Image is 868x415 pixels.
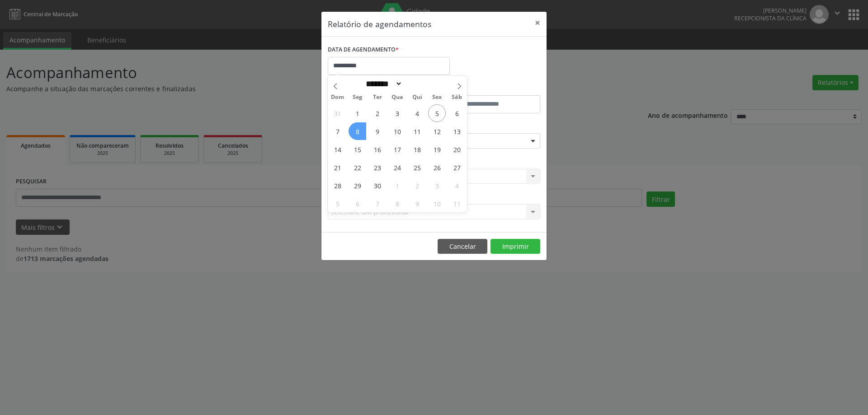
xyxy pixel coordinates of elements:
span: Setembro 23, 2025 [368,159,386,176]
span: Qui [407,94,427,100]
span: Setembro 18, 2025 [408,140,426,158]
button: Imprimir [491,239,540,254]
select: Month [363,79,402,89]
span: Setembro 27, 2025 [448,159,466,176]
span: Setembro 26, 2025 [428,159,446,176]
h5: Relatório de agendamentos [328,18,431,30]
span: Setembro 29, 2025 [349,177,366,194]
span: Outubro 11, 2025 [448,195,466,212]
span: Setembro 25, 2025 [408,159,426,176]
span: Seg [348,94,368,100]
span: Agosto 31, 2025 [329,104,346,122]
span: Setembro 14, 2025 [329,140,346,158]
span: Outubro 3, 2025 [428,177,446,194]
span: Setembro 8, 2025 [349,122,366,140]
span: Outubro 1, 2025 [388,177,406,194]
span: Outubro 4, 2025 [448,177,466,194]
span: Setembro 11, 2025 [408,122,426,140]
span: Dom [328,94,348,100]
span: Setembro 20, 2025 [448,140,466,158]
span: Ter [368,94,387,100]
span: Setembro 17, 2025 [388,140,406,158]
span: Outubro 8, 2025 [388,195,406,212]
span: Setembro 6, 2025 [448,104,466,122]
span: Setembro 9, 2025 [368,122,386,140]
span: Setembro 12, 2025 [428,122,446,140]
span: Setembro 5, 2025 [428,104,446,122]
span: Setembro 19, 2025 [428,140,446,158]
span: Outubro 9, 2025 [408,195,426,212]
span: Setembro 10, 2025 [388,122,406,140]
span: Setembro 16, 2025 [368,140,386,158]
span: Outubro 10, 2025 [428,195,446,212]
span: Setembro 4, 2025 [408,104,426,122]
button: Close [528,12,547,34]
span: Setembro 1, 2025 [349,104,366,122]
span: Setembro 21, 2025 [329,159,346,176]
span: Outubro 6, 2025 [349,195,366,212]
span: Setembro 2, 2025 [368,104,386,122]
span: Setembro 22, 2025 [349,159,366,176]
span: Setembro 7, 2025 [329,122,346,140]
input: Year [402,79,432,89]
span: Sex [427,94,447,100]
span: Outubro 5, 2025 [329,195,346,212]
span: Setembro 30, 2025 [368,177,386,194]
span: Sáb [447,94,467,100]
label: DATA DE AGENDAMENTO [328,43,399,57]
span: Outubro 2, 2025 [408,177,426,194]
span: Setembro 28, 2025 [329,177,346,194]
span: Setembro 13, 2025 [448,122,466,140]
span: Setembro 3, 2025 [388,104,406,122]
span: Outubro 7, 2025 [368,195,386,212]
span: Qua [387,94,407,100]
span: Setembro 24, 2025 [388,159,406,176]
span: Setembro 15, 2025 [349,140,366,158]
button: Cancelar [438,239,487,254]
label: ATÉ [436,81,540,95]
